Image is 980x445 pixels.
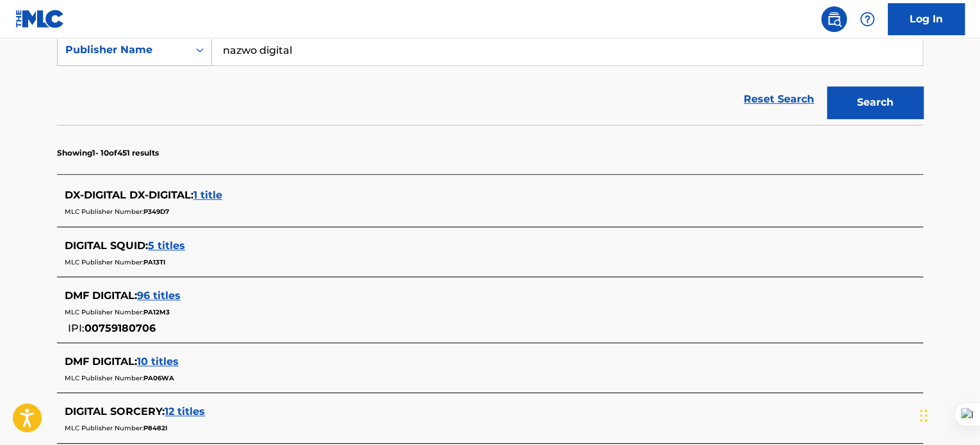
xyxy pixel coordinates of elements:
form: Search Form [57,34,923,125]
span: DMF DIGITAL : [65,289,137,302]
span: DX-DIGITAL DX-DIGITAL : [65,189,193,201]
a: Public Search [821,6,847,32]
div: Publisher Name [65,42,181,58]
span: MLC Publisher Number: [65,308,143,316]
iframe: Chat Widget [916,384,980,445]
span: 96 titles [137,289,181,302]
span: 5 titles [148,239,185,252]
img: MLC Logo [15,10,65,28]
span: IPI: [68,322,85,334]
div: Help [854,6,880,32]
span: PA12M3 [143,308,170,316]
span: 00759180706 [85,322,156,334]
span: P8482I [143,424,167,432]
button: Search [827,86,923,118]
span: PA13TI [143,258,165,266]
span: MLC Publisher Number: [65,258,143,266]
span: P349D7 [143,207,169,216]
span: 12 titles [165,405,205,417]
img: help [860,12,875,27]
span: MLC Publisher Number: [65,374,143,382]
span: PA06WA [143,374,174,382]
span: 10 titles [137,355,179,368]
img: search [826,12,842,27]
a: Reset Search [737,85,821,113]
a: Log In [888,3,965,35]
p: Showing 1 - 10 of 451 results [57,147,159,159]
span: DMF DIGITAL : [65,355,137,368]
span: MLC Publisher Number: [65,207,143,216]
span: DIGITAL SORCERY : [65,405,165,417]
span: 1 title [193,189,222,201]
span: DIGITAL SQUID : [65,239,148,252]
div: Drag [920,396,927,435]
span: MLC Publisher Number: [65,424,143,432]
